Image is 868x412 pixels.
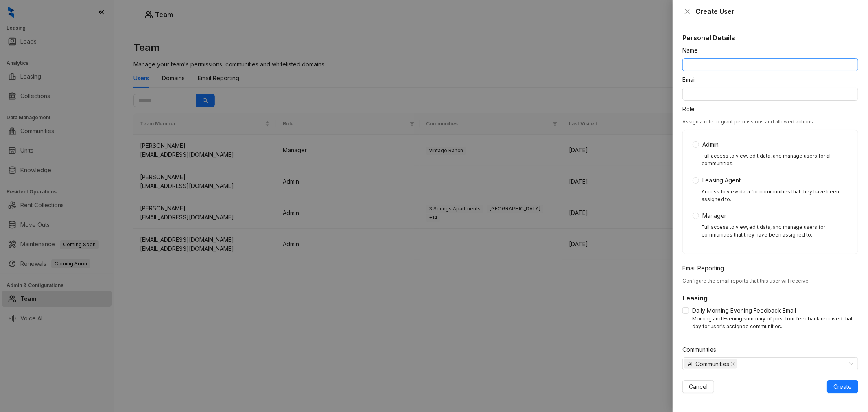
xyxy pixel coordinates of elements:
[682,293,858,303] h5: Leasing
[833,382,852,391] span: Create
[699,140,722,149] span: Admin
[689,306,799,315] span: Daily Morning Evening Feedback Email
[684,8,691,15] span: close
[731,362,735,366] span: close
[682,118,814,125] span: Assign a role to grant permissions and allowed actions.
[692,315,858,331] div: Morning and Evening summary of post tour feedback received that day for user's assigned communities.
[827,380,858,393] button: Create
[682,58,858,71] input: Name
[688,359,729,368] span: All Communities
[702,152,848,168] div: Full access to view, edit data, and manage users for all communities.
[682,380,714,393] button: Cancel
[699,176,744,185] span: Leasing Agent
[702,188,848,204] div: Access to view data for communities that they have been assigned to.
[682,105,700,114] label: Role
[682,75,701,84] label: Email
[682,33,858,43] h5: Personal Details
[695,7,858,16] div: Create User
[682,7,692,16] button: Close
[699,211,730,220] span: Manager
[682,88,858,101] input: Email
[682,278,810,284] span: Configure the email reports that this user will receive.
[682,264,729,273] label: Email Reporting
[682,345,722,354] label: Communities
[689,382,708,391] span: Cancel
[684,359,737,369] span: All Communities
[682,46,703,55] label: Name
[702,224,848,239] div: Full access to view, edit data, and manage users for communities that they have been assigned to.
